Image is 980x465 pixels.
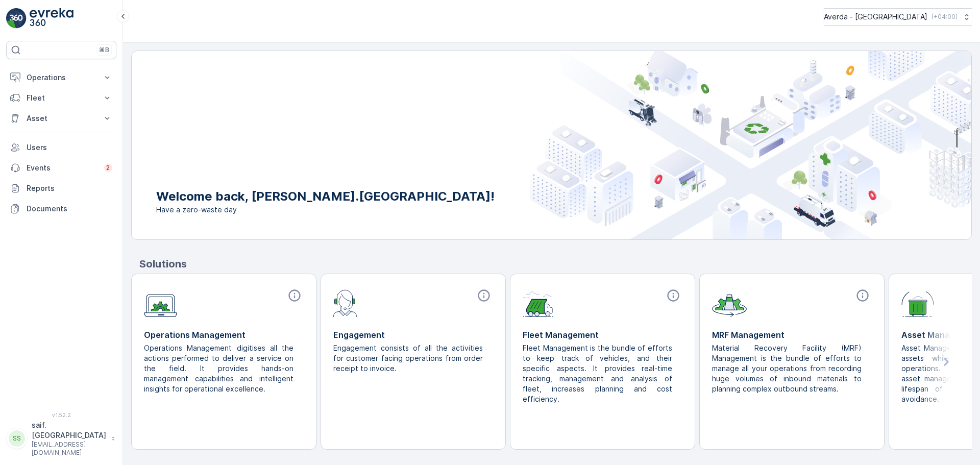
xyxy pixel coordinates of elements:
[6,420,116,457] button: SSsaif.[GEOGRAPHIC_DATA][EMAIL_ADDRESS][DOMAIN_NAME]
[333,343,485,374] p: Engagement consists of all the activities for customer facing operations from order receipt to in...
[6,178,116,199] a: Reports
[824,8,972,26] button: Averda - [GEOGRAPHIC_DATA](+04:00)
[99,46,109,54] p: ⌘B
[824,12,927,22] p: Averda - [GEOGRAPHIC_DATA]
[6,137,116,158] a: Users
[139,256,972,272] p: Solutions
[144,288,177,317] img: module-icon
[6,88,116,108] button: Fleet
[523,329,682,341] p: Fleet Management
[27,163,98,173] p: Events
[106,164,110,172] p: 2
[333,329,493,341] p: Engagement
[27,113,96,124] p: Asset
[156,205,495,215] span: Have a zero-waste day
[6,67,116,88] button: Operations
[144,343,296,394] p: Operations Management digitises all the actions performed to deliver a service on the field. It p...
[27,93,96,103] p: Fleet
[6,199,116,219] a: Documents
[6,8,27,29] img: logo
[27,183,112,193] p: Reports
[6,108,116,129] button: Asset
[712,329,872,341] p: MRF Management
[27,72,96,83] p: Operations
[32,420,106,440] p: saif.[GEOGRAPHIC_DATA]
[712,288,747,317] img: module-icon
[901,288,934,317] img: module-icon
[333,288,357,317] img: module-icon
[30,8,73,29] img: logo_light-DOdMpM7g.png
[6,412,116,418] span: v 1.52.2
[156,188,495,205] p: Welcome back, [PERSON_NAME].[GEOGRAPHIC_DATA]!
[530,51,971,239] img: city illustration
[932,13,958,21] p: ( +04:00 )
[6,158,116,178] a: Events2
[32,440,106,457] p: [EMAIL_ADDRESS][DOMAIN_NAME]
[712,343,864,394] p: Material Recovery Facility (MRF) Management is the bundle of efforts to manage all your operation...
[523,343,674,404] p: Fleet Management is the bundle of efforts to keep track of vehicles, and their specific aspects. ...
[523,288,554,317] img: module-icon
[144,329,304,341] p: Operations Management
[27,204,112,214] p: Documents
[27,142,112,153] p: Users
[9,430,25,447] div: SS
